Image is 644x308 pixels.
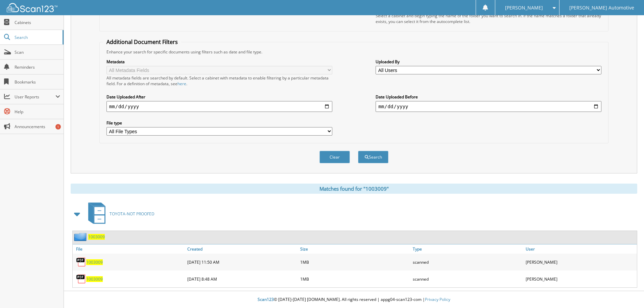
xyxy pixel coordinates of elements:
button: Clear [319,151,350,163]
span: [PERSON_NAME] [505,6,543,10]
span: Bookmarks [15,79,60,85]
div: 1MB [299,255,411,269]
a: Privacy Policy [425,297,450,302]
a: Size [299,244,411,254]
a: here [177,81,186,87]
a: Type [411,244,524,254]
span: Scan123 [258,297,274,302]
img: folder2.png [74,233,88,241]
div: scanned [411,255,524,269]
span: Cabinets [15,20,60,25]
div: Matches found for "1003009" [71,184,637,194]
div: All metadata fields are searched by default. Select a cabinet with metadata to enable filtering b... [106,75,332,87]
a: File [73,244,186,254]
button: Search [358,151,388,163]
label: Uploaded By [376,59,601,65]
label: File type [106,120,332,126]
div: © [DATE]-[DATE] [DOMAIN_NAME]. All rights reserved | appg04-scan123-com | [64,291,644,308]
div: scanned [411,272,524,286]
a: 1003009 [88,234,105,240]
div: 1 [55,124,61,129]
label: Date Uploaded After [106,94,332,100]
div: [DATE] 8:48 AM [186,272,299,286]
div: [DATE] 11:50 AM [186,255,299,269]
a: 1003009 [86,276,103,282]
span: Scan [15,49,60,55]
a: Created [186,244,299,254]
input: end [376,101,601,112]
div: [PERSON_NAME] [524,272,637,286]
input: start [106,101,332,112]
a: TOYOTA-NOT PROOFED [84,200,154,227]
label: Date Uploaded Before [376,94,601,100]
div: 1MB [299,272,411,286]
div: Select a cabinet and begin typing the name of the folder you want to search in. If the name match... [376,13,601,24]
div: Enhance your search for specific documents using filters such as date and file type. [103,49,605,55]
iframe: Chat Widget [610,276,644,308]
span: Announcements [15,124,60,129]
span: Reminders [15,64,60,70]
span: [PERSON_NAME] Automotive [569,6,634,10]
img: scan123-logo-white.svg [7,3,57,12]
a: User [524,244,637,254]
legend: Additional Document Filters [103,38,181,46]
div: [PERSON_NAME] [524,255,637,269]
span: TOYOTA-NOT PROOFED [110,211,154,217]
span: Help [15,109,60,115]
a: 1003009 [86,259,103,265]
span: Search [15,34,59,40]
img: PDF.png [76,274,86,284]
img: PDF.png [76,257,86,267]
label: Metadata [106,59,332,65]
span: User Reports [15,94,55,100]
